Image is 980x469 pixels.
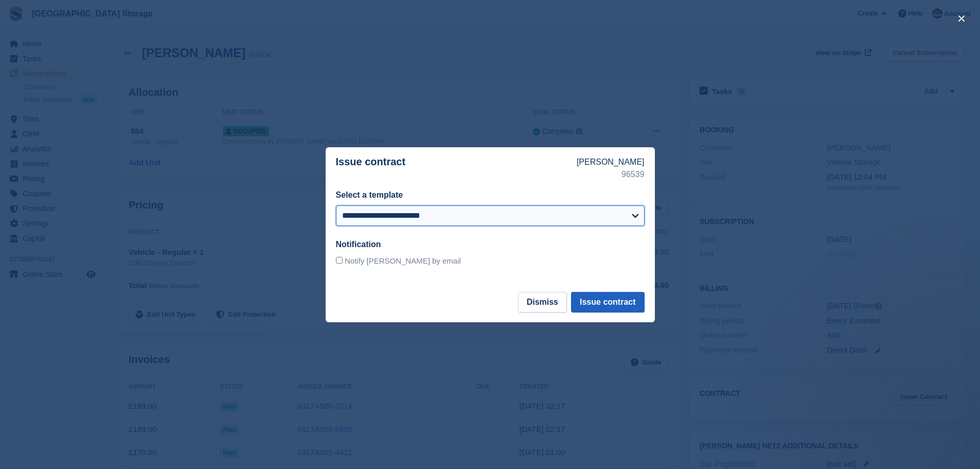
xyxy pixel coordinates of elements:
input: Notify [PERSON_NAME] by email [336,257,343,264]
button: Dismiss [518,292,567,312]
p: 96539 [577,168,645,181]
label: Notification [336,240,381,249]
span: Notify [PERSON_NAME] by email [345,256,461,265]
p: Issue contract [336,156,577,181]
label: Select a template [336,190,403,199]
button: Issue contract [571,292,644,312]
p: [PERSON_NAME] [577,156,645,168]
button: close [953,10,970,27]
